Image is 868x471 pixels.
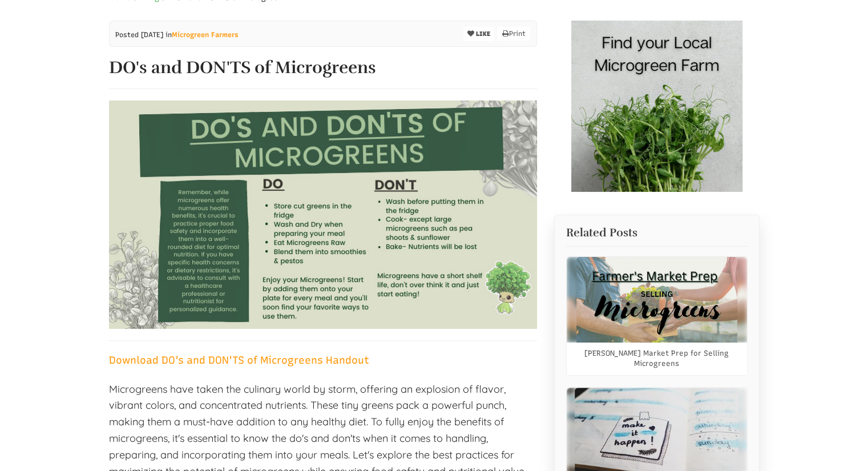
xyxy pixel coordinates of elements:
button: LIKE [463,27,494,41]
a: Microgreen Farmers [172,31,239,39]
span: in [165,30,239,40]
span: [DATE] [141,31,163,39]
img: Farmer's Market Prep for Selling Microgreens [576,257,737,343]
a: [PERSON_NAME] Market Prep for Selling Microgreens [572,348,741,369]
img: DO's and DON'TS of Microgreens [109,100,537,329]
span: Posted [115,31,139,39]
a: Download DO's and DON'TS of Microgreens Handout [109,354,369,367]
span: LIKE [474,30,490,38]
h2: Related Posts [566,227,748,239]
h1: DO's and DON'TS of Microgreens [109,58,537,77]
a: Print [497,27,530,41]
img: Banner Ad [571,21,742,192]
